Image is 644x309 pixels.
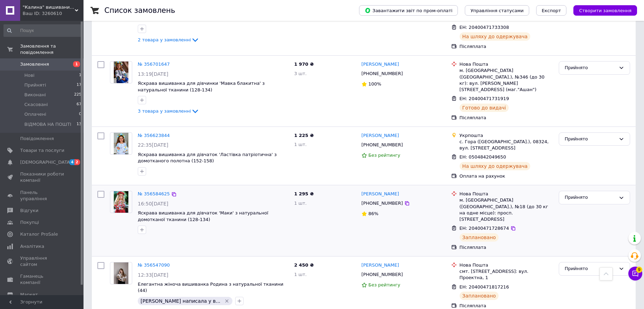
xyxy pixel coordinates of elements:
span: 1 [73,61,80,67]
span: Виконані [24,92,46,98]
span: Скасовані [24,101,48,108]
div: Ваш ID: 3260610 [23,10,84,17]
span: 3 товара у замовленні [138,108,191,114]
a: Яскрава вишиванка для дівчаток 'Маки' з натуральної домотканої тканини (128-134) [138,210,268,222]
img: Фото товару [114,262,128,284]
div: м. [GEOGRAPHIC_DATA] ([GEOGRAPHIC_DATA].), №18 (до 30 кг на одне місце): просп. [STREET_ADDRESS] [460,197,553,222]
span: 1 шт. [294,142,307,147]
button: Створити замовлення [573,5,637,16]
span: ЕН: 20400471817216 [460,284,509,290]
span: Замовлення та повідомлення [20,43,84,56]
span: [DEMOGRAPHIC_DATA] [20,159,72,165]
span: Прийняті [24,82,46,88]
div: Прийнято [565,136,616,143]
span: 13:19[DATE] [138,71,168,77]
span: ВІДМОВА НА ПОШТІ [24,121,71,128]
a: Яскрава вишиванка для дівчинки 'Мавка блакитна' з натуральної тканини (128-134) [138,81,265,92]
span: 9 [636,267,642,273]
a: Створити замовлення [566,8,637,13]
span: 2 [74,159,80,165]
div: Укрпошта [460,132,553,139]
span: Маркет [20,292,38,298]
span: Завантажити звіт по пром-оплаті [365,7,452,14]
div: Нова Пошта [460,262,553,268]
span: "Калина" вишиваний одяг та аксесуари [23,4,75,10]
a: № 356547090 [138,262,170,268]
a: 3 товара у замовленні [138,108,199,114]
h1: Список замовлень [104,6,175,15]
span: [PERSON_NAME] написала у в... [141,298,220,304]
a: [PERSON_NAME] [361,191,399,197]
div: [PHONE_NUMBER] [360,270,404,279]
span: 3 шт. [294,71,307,76]
span: 0 [79,111,81,117]
span: 2 товара у замовленні [138,37,191,42]
button: Завантажити звіт по пром-оплаті [359,5,458,16]
a: Фото товару [110,61,132,83]
svg: Видалити мітку [224,298,230,304]
span: Каталог ProSale [20,231,58,237]
img: Фото товару [114,133,128,154]
span: Покупці [20,219,39,226]
span: Оплачені [24,111,46,117]
span: 17 [77,82,81,88]
span: 22:35[DATE] [138,142,168,148]
span: 100% [368,81,381,87]
span: 225 [74,92,81,98]
span: Замовлення [20,61,49,67]
span: 12:33[DATE] [138,272,168,278]
span: 1 шт. [294,201,307,206]
span: ЕН: 20400471728674 [460,226,509,231]
div: Нова Пошта [460,191,553,197]
div: Післяплата [460,43,553,50]
span: 13 [77,121,81,128]
a: [PERSON_NAME] [361,61,399,68]
a: Фото товару [110,191,132,213]
span: 1 [79,72,81,79]
img: Фото товару [114,191,128,213]
a: № 356701647 [138,62,170,67]
div: Післяплата [460,303,553,309]
a: 2 товара у замовленні [138,37,199,42]
span: Нові [24,72,34,79]
a: Ніжна рожева сукня для дівчаток Білі квіти з 100% бавовни (128) [138,9,282,21]
a: [PERSON_NAME] [361,132,399,139]
span: Показники роботи компанії [20,171,64,184]
div: Заплановано [460,233,499,242]
span: 1 295 ₴ [294,191,313,196]
div: Прийнято [565,194,616,201]
span: Панель управління [20,189,64,202]
div: Післяплата [460,244,553,251]
div: Оплата на рахунок [460,173,553,179]
span: Без рейтингу [368,282,400,287]
div: Готово до видачі [460,104,509,112]
div: м. [GEOGRAPHIC_DATA] ([GEOGRAPHIC_DATA].), №346 (до 30 кг): вул. [PERSON_NAME][STREET_ADDRESS] (м... [460,67,553,93]
div: [PHONE_NUMBER] [360,69,404,78]
div: На шляху до одержувача [460,162,531,170]
span: Без рейтингу [368,153,400,158]
span: Гаманець компанії [20,273,64,286]
a: Елегантна жіноча вишиванка Родина з натуральної тканини (44) [138,282,283,293]
a: Яскрава вишиванка для дівчаток 'Ластівка патріотична' з домотканого полотна (152-158) [138,152,277,164]
span: 1 шт. [294,272,307,277]
span: Аналітика [20,243,44,250]
button: Управління статусами [465,5,529,16]
span: Товари та послуги [20,147,64,154]
a: № 356584625 [138,191,170,196]
a: № 356623844 [138,133,170,138]
div: Заплановано [460,292,499,300]
span: 2 450 ₴ [294,262,313,268]
span: Експорт [542,8,561,13]
span: 86% [368,211,379,216]
button: Експорт [536,5,567,16]
span: ЕН: 20400471731919 [460,96,509,101]
button: Чат з покупцем9 [628,267,642,280]
span: ЕН: 20400471733308 [460,25,509,30]
span: Відгуки [20,208,38,214]
div: Прийнято [565,265,616,273]
a: [PERSON_NAME] [361,262,399,269]
span: Управління сайтом [20,255,64,268]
